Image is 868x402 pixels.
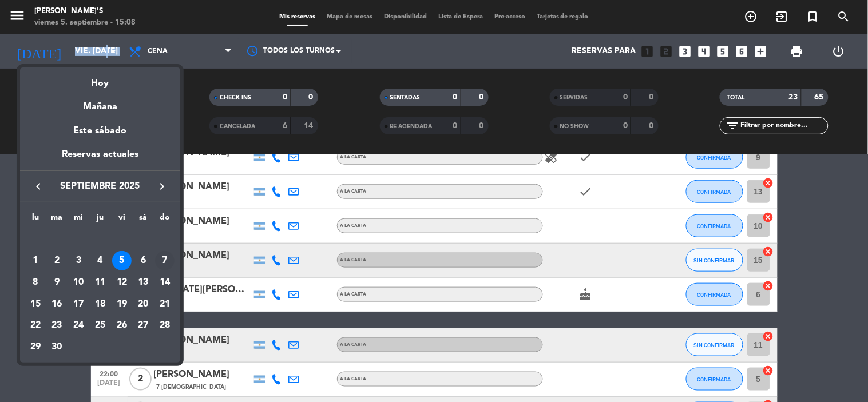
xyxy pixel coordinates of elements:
[46,315,68,336] td: 23 de septiembre de 2025
[20,147,180,170] div: Reservas actuales
[90,251,110,270] div: 4
[46,293,68,315] td: 16 de septiembre de 2025
[69,294,88,314] div: 17
[90,294,110,314] div: 18
[133,251,153,270] div: 6
[68,211,89,229] th: miércoles
[31,180,45,193] i: keyboard_arrow_left
[155,316,175,335] div: 28
[154,250,176,272] td: 7 de septiembre de 2025
[68,250,89,272] td: 3 de septiembre de 2025
[133,273,153,292] div: 13
[155,180,169,193] i: keyboard_arrow_right
[154,211,176,229] th: domingo
[69,316,88,335] div: 24
[26,273,45,292] div: 8
[112,316,132,335] div: 26
[89,250,111,272] td: 4 de septiembre de 2025
[111,250,133,272] td: 5 de septiembre de 2025
[111,315,133,336] td: 26 de septiembre de 2025
[46,336,68,358] td: 30 de septiembre de 2025
[112,294,132,314] div: 19
[49,179,152,194] span: septiembre 2025
[20,91,180,114] div: Mañana
[20,67,180,91] div: Hoy
[154,293,176,315] td: 21 de septiembre de 2025
[90,316,110,335] div: 25
[26,337,45,357] div: 29
[111,272,133,293] td: 12 de septiembre de 2025
[89,211,111,229] th: jueves
[46,272,68,293] td: 9 de septiembre de 2025
[111,211,133,229] th: viernes
[25,293,46,315] td: 15 de septiembre de 2025
[25,336,46,358] td: 29 de septiembre de 2025
[68,272,89,293] td: 10 de septiembre de 2025
[46,211,68,229] th: martes
[111,293,133,315] td: 19 de septiembre de 2025
[133,293,154,315] td: 20 de septiembre de 2025
[152,179,172,194] button: keyboard_arrow_right
[47,316,67,335] div: 23
[154,272,176,293] td: 14 de septiembre de 2025
[155,273,175,292] div: 14
[133,250,154,272] td: 6 de septiembre de 2025
[154,315,176,336] td: 28 de septiembre de 2025
[68,293,89,315] td: 17 de septiembre de 2025
[25,211,46,229] th: lunes
[89,293,111,315] td: 18 de septiembre de 2025
[89,315,111,336] td: 25 de septiembre de 2025
[155,294,175,314] div: 21
[155,251,175,270] div: 7
[25,250,46,272] td: 1 de septiembre de 2025
[28,179,49,194] button: keyboard_arrow_left
[47,337,67,357] div: 30
[69,251,88,270] div: 3
[69,273,88,292] div: 10
[25,272,46,293] td: 8 de septiembre de 2025
[25,315,46,336] td: 22 de septiembre de 2025
[20,115,180,147] div: Este sábado
[26,251,45,270] div: 1
[133,315,154,336] td: 27 de septiembre de 2025
[133,294,153,314] div: 20
[26,316,45,335] div: 22
[47,251,67,270] div: 2
[89,272,111,293] td: 11 de septiembre de 2025
[46,250,68,272] td: 2 de septiembre de 2025
[47,294,67,314] div: 16
[90,273,110,292] div: 11
[47,273,67,292] div: 9
[112,273,132,292] div: 12
[133,272,154,293] td: 13 de septiembre de 2025
[133,211,154,229] th: sábado
[133,316,153,335] div: 27
[112,251,132,270] div: 5
[68,315,89,336] td: 24 de septiembre de 2025
[25,229,176,250] td: SEP.
[26,294,45,314] div: 15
